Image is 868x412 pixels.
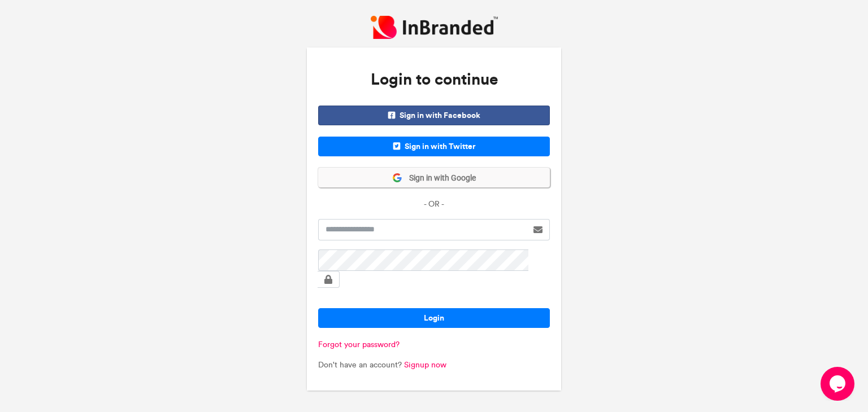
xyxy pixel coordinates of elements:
button: Sign in with Google [318,168,550,187]
a: Signup now [404,360,446,370]
button: Login [318,308,550,328]
h3: Login to continue [318,59,550,100]
span: Sign in with Twitter [318,137,550,156]
p: Don't have an account? [318,360,550,371]
a: Forgot your password? [318,340,400,349]
p: - OR - [318,199,550,210]
iframe: chat widget [821,367,857,401]
img: InBranded Logo [371,16,498,39]
span: Sign in with Google [402,173,476,184]
span: Sign in with Facebook [318,106,550,125]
